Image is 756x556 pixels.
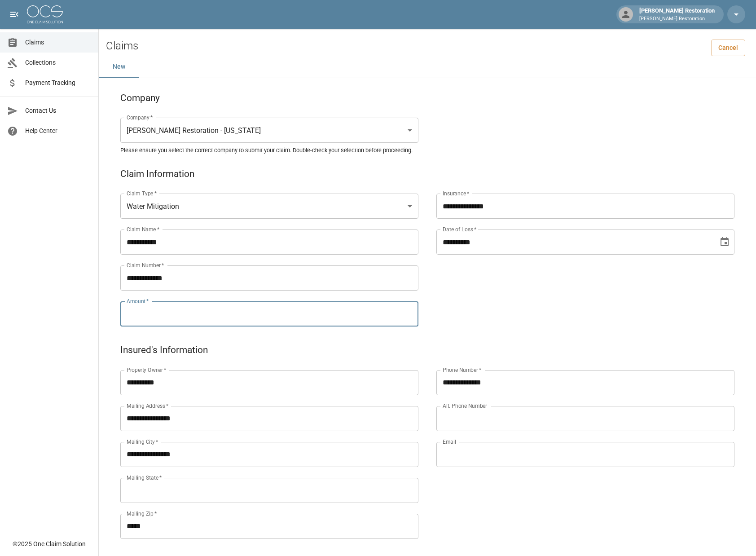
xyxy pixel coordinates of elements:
div: [PERSON_NAME] Restoration - [US_STATE] [120,118,418,143]
button: New [99,56,139,78]
label: Claim Type [127,190,157,197]
p: [PERSON_NAME] Restoration [639,15,715,23]
label: Alt. Phone Number [443,402,487,410]
span: Help Center [25,126,91,136]
span: Collections [25,58,91,67]
label: Mailing State [127,474,162,481]
label: Insurance [443,190,469,197]
label: Property Owner [127,366,167,374]
label: Phone Number [443,366,481,374]
button: Choose date, selected date is Jul 26, 2025 [716,233,734,251]
label: Mailing City [127,438,158,446]
a: Cancel [711,40,745,56]
label: Claim Name [127,225,159,233]
label: Date of Loss [443,225,476,233]
div: Water Mitigation [120,194,418,219]
label: Company [127,114,153,121]
label: Email [443,438,456,446]
h5: Please ensure you select the correct company to submit your claim. Double-check your selection be... [120,146,734,154]
label: Mailing Zip [127,510,157,517]
div: dynamic tabs [99,56,756,78]
label: Claim Number [127,261,164,269]
label: Amount [127,297,149,305]
h2: Claims [106,40,138,53]
span: Payment Tracking [25,78,91,88]
label: Mailing Address [127,402,168,410]
div: © 2025 One Claim Solution [13,539,86,548]
div: [PERSON_NAME] Restoration [636,6,718,22]
button: open drawer [5,5,23,23]
span: Claims [25,38,91,47]
img: ocs-logo-white-transparent.png [27,5,63,23]
span: Contact Us [25,106,91,115]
